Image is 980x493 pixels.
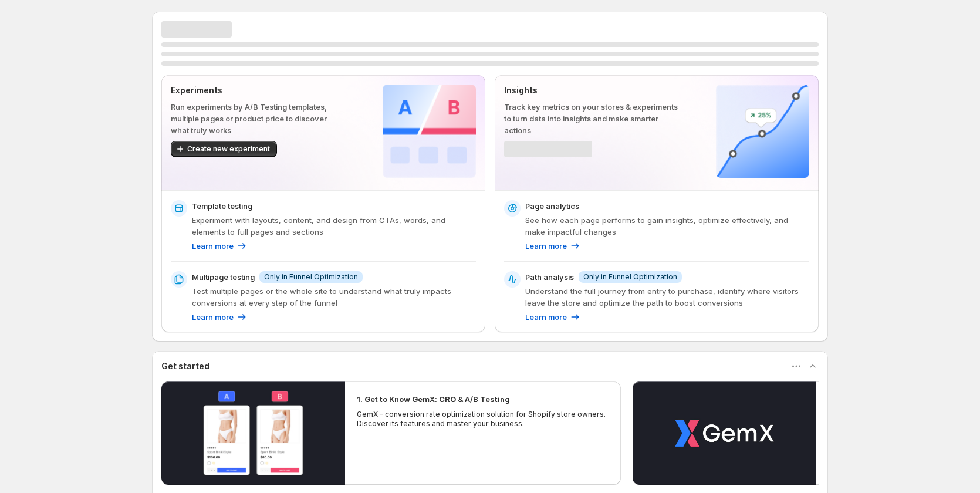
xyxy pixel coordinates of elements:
[525,285,809,309] p: Understand the full journey from entry to purchase, identify where visitors leave the store and o...
[192,240,234,252] p: Learn more
[192,285,476,309] p: Test multiple pages or the whole site to understand what truly impacts conversions at every step ...
[525,311,581,323] a: Learn more
[161,360,209,372] h3: Get started
[171,85,345,96] p: Experiments
[187,144,270,154] span: Create new experiment
[633,381,816,485] button: Play video
[525,200,579,212] p: Page analytics
[357,410,609,428] p: GemX - conversion rate optimization solution for Shopify store owners. Discover its features and ...
[264,272,358,282] span: Only in Funnel Optimization
[192,240,248,252] a: Learn more
[171,101,345,136] p: Run experiments by A/B Testing templates, multiple pages or product price to discover what truly ...
[192,271,255,283] p: Multipage testing
[525,271,574,283] p: Path analysis
[716,85,809,178] img: Insights
[525,240,581,252] a: Learn more
[525,214,809,238] p: See how each page performs to gain insights, optimize effectively, and make impactful changes
[357,393,510,405] h2: 1. Get to Know GemX: CRO & A/B Testing
[504,101,678,136] p: Track key metrics on your stores & experiments to turn data into insights and make smarter actions
[192,311,248,323] a: Learn more
[504,85,678,96] p: Insights
[525,311,567,323] p: Learn more
[192,214,476,238] p: Experiment with layouts, content, and design from CTAs, words, and elements to full pages and sec...
[583,272,677,282] span: Only in Funnel Optimization
[161,381,345,485] button: Play video
[192,311,234,323] p: Learn more
[192,200,252,212] p: Template testing
[383,85,476,178] img: Experiments
[525,240,567,252] p: Learn more
[171,141,277,157] button: Create new experiment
